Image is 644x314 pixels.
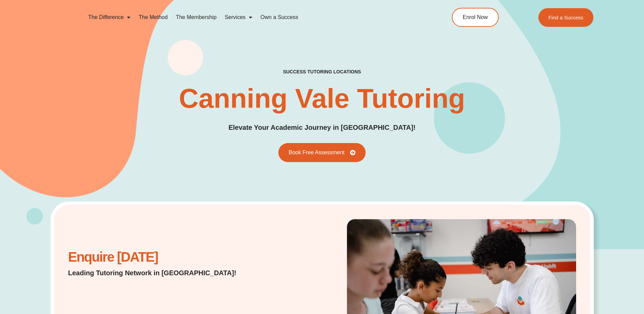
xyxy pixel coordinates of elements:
p: Elevate Your Academic Journey in [GEOGRAPHIC_DATA]! [228,122,416,133]
nav: Menu [84,10,421,25]
span: Book Free Assessment [289,150,345,155]
h1: Canning Vale Tutoring [179,85,465,112]
a: Services [221,10,256,25]
a: The Membership [172,10,221,25]
h2: Enquire [DATE] [68,253,254,261]
a: Own a Success [256,10,302,25]
a: Book Free Assessment [278,143,366,162]
a: Find a Success [538,8,594,27]
span: Find a Success [549,15,584,20]
h2: success tutoring locations [283,69,361,75]
a: The Difference [84,10,135,25]
a: The Method [134,10,171,25]
p: Leading Tutoring Network in [GEOGRAPHIC_DATA]! [68,268,254,278]
a: Enrol Now [452,8,499,27]
span: Enrol Now [463,15,488,20]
